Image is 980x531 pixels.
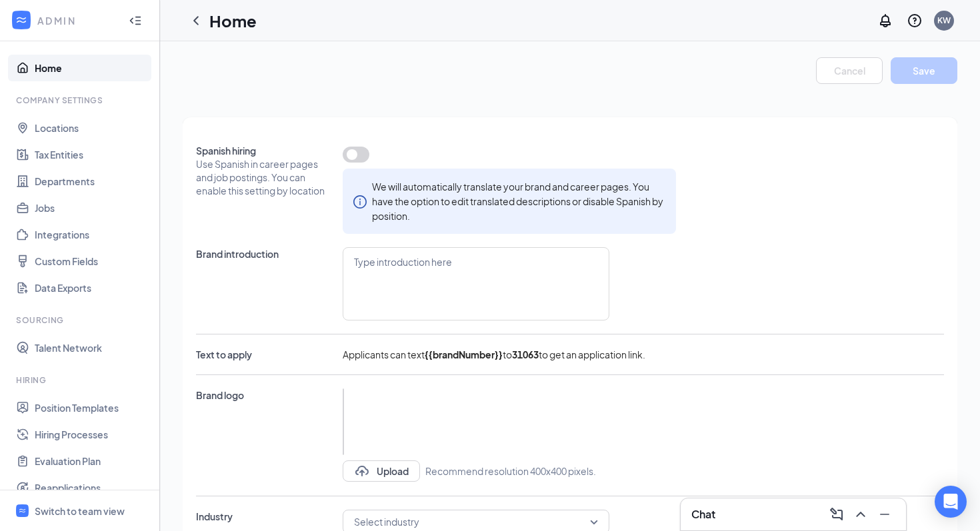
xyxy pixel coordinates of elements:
[874,504,895,525] button: Minimize
[35,115,149,141] a: Locations
[196,348,329,361] span: Text to apply
[209,9,257,32] h1: Home
[35,334,149,361] a: Talent Network
[826,504,847,525] button: ComposeMessage
[35,274,149,301] a: Data Exports
[907,13,923,29] svg: QuestionInfo
[35,221,149,248] a: Integrations
[18,506,27,515] svg: WorkstreamLogo
[15,13,28,27] svg: WorkstreamLogo
[16,314,146,326] div: Sourcing
[353,194,367,209] span: info-circle
[816,57,883,84] button: Cancel
[35,394,149,421] a: Position Templates
[35,168,149,195] a: Departments
[937,15,951,26] div: KW
[16,95,146,106] div: Company Settings
[188,13,204,29] svg: ChevronLeft
[877,506,893,522] svg: Minimize
[343,348,645,361] span: Applicants can text to to get an application link.
[35,474,149,501] a: Reapplications
[877,13,893,29] svg: Notifications
[35,55,149,81] a: Home
[343,388,596,482] span: UploadUploadRecommend resolution 400x400 pixels.
[853,506,869,522] svg: ChevronUp
[35,248,149,274] a: Custom Fields
[829,506,845,522] svg: ComposeMessage
[512,348,539,360] b: 31063
[935,486,967,518] div: Open Intercom Messenger
[35,141,149,168] a: Tax Entities
[425,464,596,478] span: Recommend resolution 400x400 pixels.
[37,14,117,27] div: ADMIN
[196,157,329,197] span: Use Spanish in career pages and job postings. You can enable this setting by location
[129,14,142,27] svg: Collapse
[35,421,149,448] a: Hiring Processes
[196,144,329,157] span: Spanish hiring
[196,510,329,523] span: Industry
[343,460,420,482] button: UploadUpload
[35,504,125,518] div: Switch to team view
[891,57,957,84] button: Save
[35,195,149,221] a: Jobs
[425,348,503,360] b: {{brandNumber}}
[35,448,149,474] a: Evaluation Plan
[691,507,715,522] h3: Chat
[850,504,871,525] button: ChevronUp
[196,247,329,261] span: Brand introduction
[372,179,665,223] div: We will automatically translate your brand and career pages. You have the option to edit translat...
[196,388,329,402] span: Brand logo
[354,463,370,479] svg: Upload
[16,374,146,386] div: Hiring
